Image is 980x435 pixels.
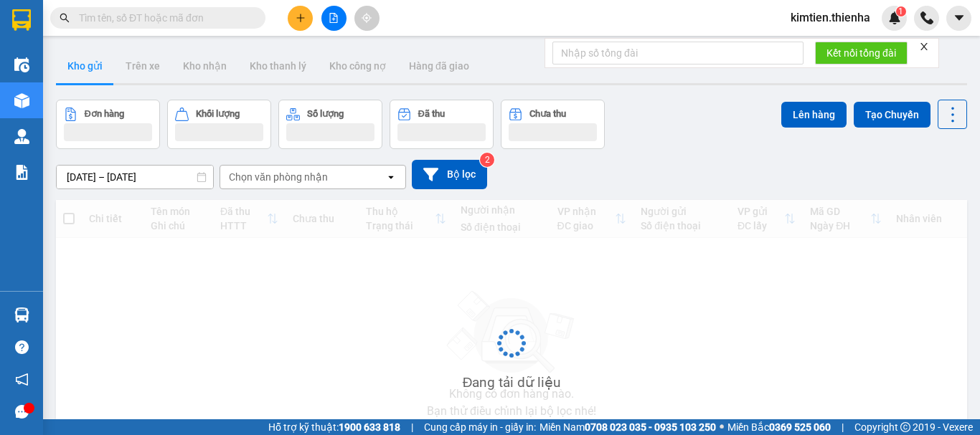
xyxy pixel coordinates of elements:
button: Tạo Chuyến [854,102,930,128]
button: Kho công nợ [318,49,397,83]
sup: 2 [480,153,494,167]
button: Kết nối tổng đài [815,42,908,64]
button: Đã thu [390,100,494,149]
button: aim [354,6,380,31]
div: Đơn hàng [85,109,124,119]
button: Khối lượng [167,100,271,149]
span: close [919,42,929,52]
img: warehouse-icon [14,307,29,322]
button: Trên xe [114,49,171,83]
span: question-circle [15,340,29,354]
span: Hỗ trợ kỹ thuật: [268,419,400,435]
span: search [60,13,70,23]
span: Miền Nam [540,419,716,435]
span: Miền Bắc [727,419,831,435]
input: Tìm tên, số ĐT hoặc mã đơn [79,10,248,26]
div: Khối lượng [196,109,240,119]
button: file-add [321,6,347,31]
span: | [411,419,413,435]
button: plus [288,6,313,31]
button: Kho thanh lý [238,49,318,83]
span: message [15,405,29,419]
strong: 0369 525 060 [769,421,831,433]
img: solution-icon [14,165,29,180]
span: plus [296,13,306,23]
input: Nhập số tổng đài [552,42,804,64]
span: Kết nối tổng đài [826,45,896,61]
span: notification [15,373,29,386]
input: Select a date range. [57,166,213,188]
strong: 1900 633 818 [339,421,400,433]
span: | [842,419,844,435]
span: caret-down [953,11,966,24]
span: 1 [898,6,903,16]
div: Đã thu [418,109,445,119]
span: copyright [900,422,910,432]
img: icon-new-feature [888,11,901,24]
span: aim [362,13,372,23]
span: kimtien.thienha [779,9,882,27]
img: warehouse-icon [14,93,29,108]
img: logo-vxr [12,9,31,31]
img: phone-icon [920,11,933,24]
button: Kho gửi [56,49,114,83]
button: Chưa thu [501,100,605,149]
div: Chưa thu [529,109,566,119]
button: Kho nhận [171,49,238,83]
button: Bộ lọc [412,160,487,189]
svg: open [385,171,397,183]
span: file-add [329,13,339,23]
button: Lên hàng [781,102,847,128]
div: Chọn văn phòng nhận [229,170,328,184]
div: Số lượng [307,109,344,119]
div: Đang tải dữ liệu [463,372,561,393]
sup: 1 [896,6,906,16]
button: Số lượng [278,100,382,149]
button: Đơn hàng [56,100,160,149]
span: Cung cấp máy in - giấy in: [424,419,536,435]
button: Hàng đã giao [397,49,481,83]
strong: 0708 023 035 - 0935 103 250 [585,421,716,433]
span: ⚪️ [720,424,724,430]
img: warehouse-icon [14,57,29,72]
img: warehouse-icon [14,129,29,144]
button: caret-down [946,6,971,31]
